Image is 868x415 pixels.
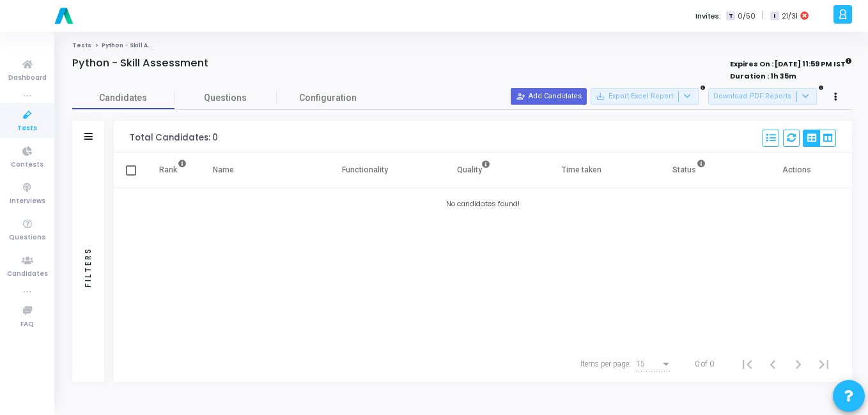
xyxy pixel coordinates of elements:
[72,41,852,50] nav: breadcrumb
[636,359,645,368] span: 15
[734,351,760,377] button: First page
[726,11,734,21] span: T
[744,153,852,188] th: Actions
[7,269,48,280] span: Candidates
[803,130,836,147] div: View Options
[72,91,174,105] span: Candidates
[174,91,277,105] span: Questions
[730,71,796,81] strong: Duration : 1h 35m
[782,11,798,22] span: 21/31
[17,123,37,134] span: Tests
[695,358,714,370] div: 0 of 0
[311,153,419,188] th: Functionality
[730,56,852,70] strong: Expires On : [DATE] 11:59 PM IST
[114,199,852,209] div: No candidates found!
[102,41,184,49] span: Python - Skill Assessment
[213,163,234,177] div: Name
[10,196,45,207] span: Interviews
[760,351,786,377] button: Previous page
[770,11,779,21] span: I
[72,57,208,70] h4: Python - Skill Assessment
[636,360,672,369] mat-select: Items per page:
[9,232,45,243] span: Questions
[299,91,357,105] span: Configuration
[82,197,94,337] div: Filters
[580,358,631,370] div: Items per page:
[695,11,721,22] label: Invites:
[562,163,601,177] div: Time taken
[762,9,764,22] span: |
[51,3,77,29] img: logo
[708,88,817,105] button: Download PDF Reports
[591,88,699,105] button: Export Excel Report
[8,73,47,84] span: Dashboard
[20,319,34,330] span: FAQ
[511,88,587,105] button: Add Candidates
[516,92,525,101] mat-icon: person_add_alt
[635,153,743,188] th: Status
[786,351,811,377] button: Next page
[811,351,837,377] button: Last page
[72,41,91,49] a: Tests
[146,153,200,188] th: Rank
[11,160,43,170] span: Contests
[130,133,218,143] div: Total Candidates: 0
[596,92,605,101] mat-icon: save_alt
[738,11,756,22] span: 0/50
[419,153,527,188] th: Quality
